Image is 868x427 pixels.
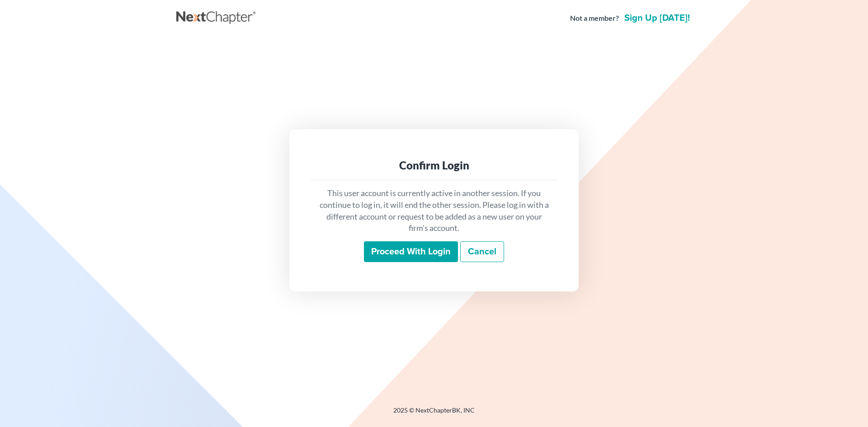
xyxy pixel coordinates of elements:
a: Cancel [460,241,504,262]
div: 2025 © NextChapterBK, INC [176,406,692,422]
p: This user account is currently active in another session. If you continue to log in, it will end ... [318,188,550,234]
input: Proceed with login [364,241,458,262]
div: Confirm Login [318,158,550,173]
a: Sign up [DATE]! [623,14,692,23]
strong: Not a member? [570,13,619,23]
